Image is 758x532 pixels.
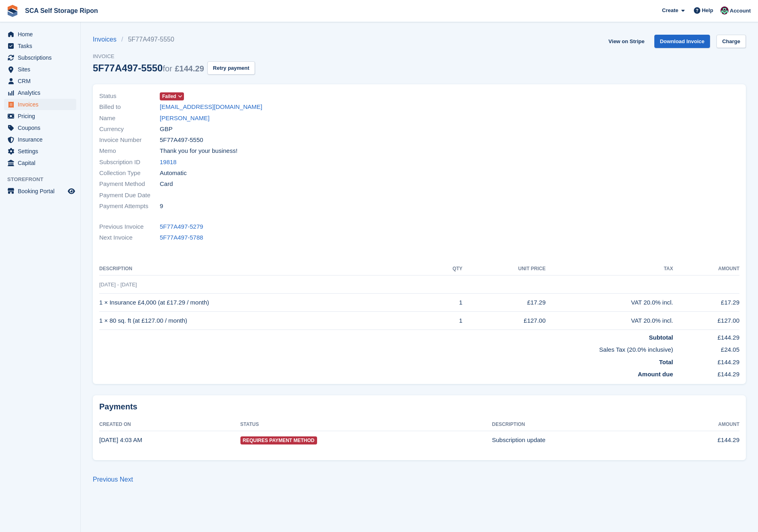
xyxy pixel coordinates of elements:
[99,436,142,443] time: 2025-04-01 03:03:02 UTC
[4,111,76,122] a: menu
[4,146,76,157] a: menu
[673,355,739,367] td: £144.29
[18,52,66,63] span: Subscriptions
[99,158,160,167] span: Subscription ID
[649,334,673,341] strong: Subtotal
[240,418,492,431] th: Status
[99,169,160,178] span: Collection Type
[99,263,432,275] th: Description
[99,202,160,211] span: Payment Attempts
[160,146,238,156] span: Thank you for your business!
[605,35,647,48] a: View on Stripe
[99,342,673,355] td: Sales Tax (20.0% inclusive)
[4,186,76,197] a: menu
[462,294,545,312] td: £17.29
[99,282,137,288] span: [DATE] - [DATE]
[492,418,668,431] th: Description
[654,35,710,48] a: Download Invoice
[99,418,240,431] th: Created On
[160,125,173,134] span: GBP
[207,61,255,75] button: Retry payment
[6,5,19,17] img: stora-icon-8386f47178a22dfd0bd8f6a31ec36ba5ce8667c1dd55bd0f319d3a0aa187defe.svg
[120,476,133,483] a: Next
[160,202,163,211] span: 9
[18,40,66,52] span: Tasks
[462,263,545,275] th: Unit Price
[99,136,160,145] span: Invoice Number
[18,29,66,40] span: Home
[4,122,76,134] a: menu
[99,146,160,156] span: Memo
[432,294,463,312] td: 1
[4,157,76,169] a: menu
[546,263,673,275] th: Tax
[4,52,76,63] a: menu
[160,222,203,232] a: 5F77A497-5279
[4,64,76,75] a: menu
[4,40,76,52] a: menu
[160,233,203,242] a: 5F77A497-5788
[99,114,160,123] span: Name
[18,186,66,197] span: Booking Portal
[99,92,160,101] span: Status
[432,263,463,275] th: QTY
[730,7,751,15] span: Account
[662,6,678,15] span: Create
[67,186,76,196] a: Preview store
[160,102,262,112] a: [EMAIL_ADDRESS][DOMAIN_NAME]
[18,64,66,75] span: Sites
[668,418,739,431] th: Amount
[99,312,432,330] td: 1 × 80 sq. ft (at £127.00 / month)
[673,342,739,355] td: £24.05
[160,169,187,178] span: Automatic
[99,125,160,134] span: Currency
[668,431,739,449] td: £144.29
[175,64,204,73] span: £144.29
[160,136,203,145] span: 5F77A497-5550
[716,35,746,48] a: Charge
[659,359,673,365] strong: Total
[7,175,80,184] span: Storefront
[162,93,176,100] span: Failed
[160,92,184,101] a: Failed
[673,367,739,379] td: £144.29
[18,157,66,169] span: Capital
[93,63,204,73] div: 5F77A497-5550
[4,75,76,87] a: menu
[432,312,463,330] td: 1
[673,294,739,312] td: £17.29
[492,431,668,449] td: Subscription update
[240,436,317,444] span: Requires Payment Method
[18,87,66,98] span: Analytics
[546,298,673,307] div: VAT 20.0% incl.
[160,179,173,189] span: Card
[99,233,160,242] span: Next Invoice
[99,179,160,189] span: Payment Method
[93,52,255,61] span: Invoice
[99,402,739,412] h2: Payments
[4,87,76,98] a: menu
[160,114,209,123] a: [PERSON_NAME]
[673,312,739,330] td: £127.00
[99,102,160,112] span: Billed to
[462,312,545,330] td: £127.00
[160,158,177,167] a: 19818
[673,330,739,342] td: £144.29
[638,371,673,378] strong: Amount due
[18,99,66,110] span: Invoices
[18,134,66,145] span: Insurance
[546,316,673,325] div: VAT 20.0% incl.
[18,111,66,122] span: Pricing
[4,99,76,110] a: menu
[93,476,118,483] a: Previous
[673,263,739,275] th: Amount
[22,4,101,17] a: SCA Self Storage Ripon
[93,35,255,44] nav: breadcrumbs
[720,6,729,15] img: Sam Chapman
[4,134,76,145] a: menu
[163,64,172,73] span: for
[4,29,76,40] a: menu
[18,122,66,134] span: Coupons
[93,35,121,44] a: Invoices
[702,6,713,15] span: Help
